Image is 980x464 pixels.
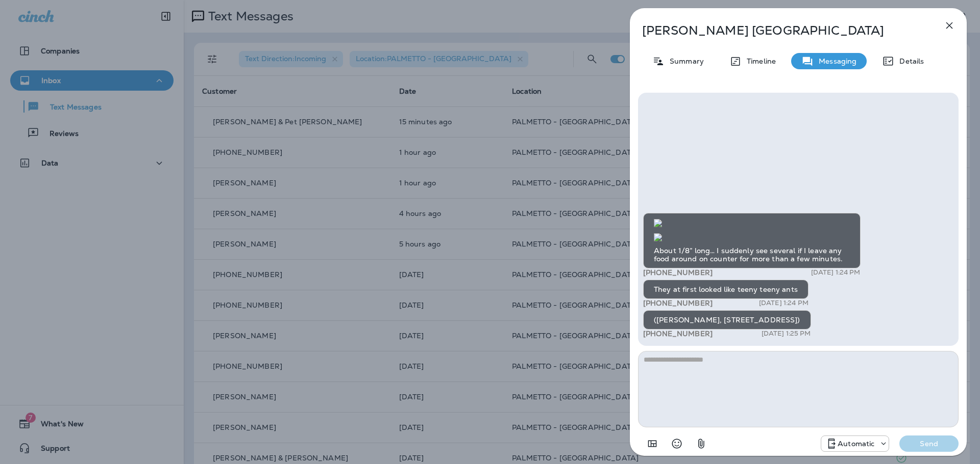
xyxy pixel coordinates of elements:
[643,298,713,308] span: [PHONE_NUMBER]
[642,433,663,454] button: Add in a premade template
[643,213,861,268] div: About 1/8” long… I suddenly see several if I leave any food around on counter for more than a few...
[838,440,874,448] p: Automatic
[643,280,808,299] div: They at first looked like teeny teeny ants
[811,268,861,277] p: [DATE] 1:24 PM
[742,57,776,65] p: Timeline
[667,433,687,454] button: Select an emoji
[665,57,704,65] p: Summary
[894,57,924,65] p: Details
[643,329,713,338] span: [PHONE_NUMBER]
[654,219,662,227] img: twilio-download
[642,23,921,38] p: [PERSON_NAME] [GEOGRAPHIC_DATA]
[654,233,662,241] img: twilio-download
[643,310,811,330] div: ([PERSON_NAME], [STREET_ADDRESS])
[762,330,811,338] p: [DATE] 1:25 PM
[643,268,713,277] span: [PHONE_NUMBER]
[814,57,856,65] p: Messaging
[759,299,808,307] p: [DATE] 1:24 PM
